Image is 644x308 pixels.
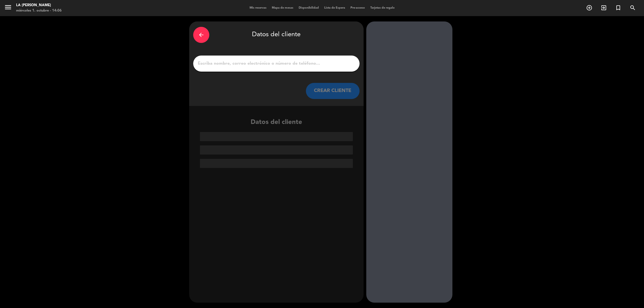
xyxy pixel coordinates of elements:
span: Mapa de mesas [269,6,296,9]
span: Disponibilidad [296,6,321,9]
button: CREAR CLIENTE [306,83,360,99]
div: LA [PERSON_NAME] [16,3,62,8]
i: search [630,5,636,11]
span: Pre-acceso [348,6,368,9]
i: add_circle_outline [586,5,592,11]
i: menu [4,3,12,11]
div: Datos del cliente [189,117,364,168]
span: Lista de Espera [321,6,348,9]
div: Datos del cliente [193,25,360,44]
i: turned_in_not [615,5,621,11]
span: Mis reservas [247,6,269,9]
i: exit_to_app [601,5,607,11]
span: Tarjetas de regalo [368,6,397,9]
button: menu [4,3,12,13]
div: miércoles 1. octubre - 14:06 [16,8,62,13]
i: arrow_back [198,32,204,38]
input: Escriba nombre, correo electrónico o número de teléfono... [197,60,356,67]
